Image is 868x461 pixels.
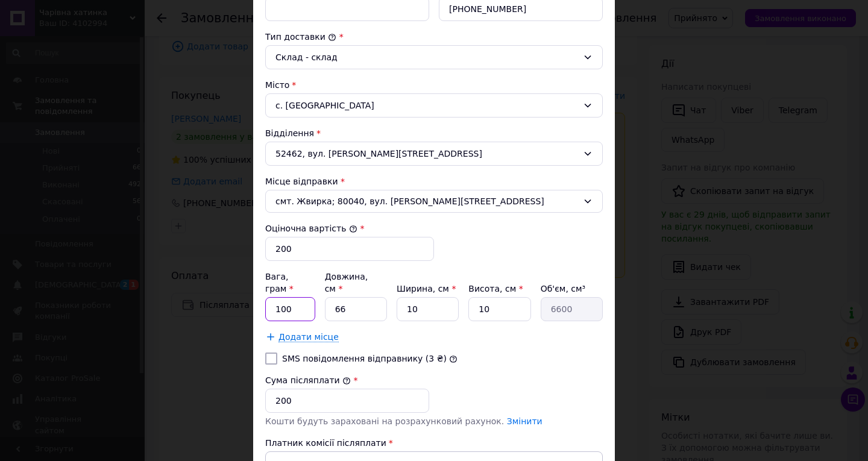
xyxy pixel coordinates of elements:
div: Місто [265,79,603,91]
a: Змінити [507,416,542,426]
label: Висота, см [468,284,523,293]
label: Довжина, см [325,272,368,293]
span: Кошти будуть зараховані на розрахунковий рахунок. [265,416,542,426]
label: Ширина, см [397,284,456,293]
span: смт. Жвирка; 80040, вул. [PERSON_NAME][STREET_ADDRESS] [275,195,578,207]
label: Вага, грам [265,272,294,293]
div: с. [GEOGRAPHIC_DATA] [265,93,603,118]
div: Склад - склад [275,51,578,64]
div: 52462, вул. [PERSON_NAME][STREET_ADDRESS] [265,142,603,166]
div: Об'єм, см³ [541,283,603,295]
label: SMS повідомлення відправнику (3 ₴) [282,354,447,363]
label: Сума післяплати [265,375,351,385]
div: Відділення [265,127,603,139]
label: Оціночна вартість [265,224,357,233]
div: Тип доставки [265,31,603,43]
span: Додати місце [278,332,339,342]
div: Місце відправки [265,175,603,187]
span: Платник комісії післяплати [265,438,386,448]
